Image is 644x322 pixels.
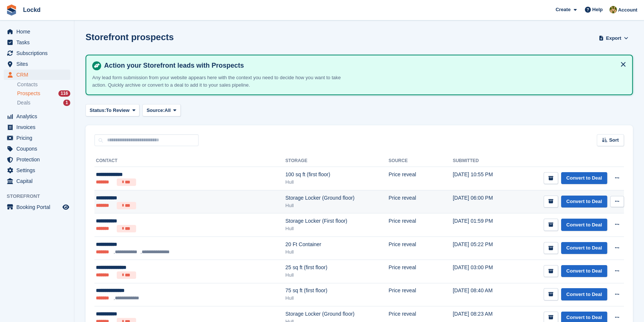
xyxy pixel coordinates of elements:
[618,6,637,14] span: Account
[16,48,61,58] span: Subscriptions
[17,81,70,88] a: Contacts
[16,202,61,212] span: Booking Portal
[453,213,510,237] td: [DATE] 01:59 PM
[285,310,389,318] div: Storage Locker (Ground floor)
[4,165,70,176] a: menu
[597,32,630,44] button: Export
[16,122,61,132] span: Invoices
[16,176,61,186] span: Capital
[4,26,70,37] a: menu
[142,104,181,116] button: Source: All
[285,241,389,248] div: 20 Ft Container
[453,283,510,306] td: [DATE] 08:40 AM
[389,167,453,190] td: Price reveal
[389,155,453,167] th: Source
[4,59,70,69] a: menu
[453,260,510,283] td: [DATE] 03:00 PM
[561,265,607,277] a: Convert to Deal
[16,70,61,80] span: CRM
[389,283,453,306] td: Price reveal
[561,288,607,300] a: Convert to Deal
[106,107,129,114] span: To Review
[285,294,389,302] div: Hull
[7,193,74,200] span: Storefront
[4,48,70,58] a: menu
[16,26,61,37] span: Home
[16,144,61,154] span: Coupons
[61,203,70,212] a: Preview store
[609,136,619,144] span: Sort
[285,194,389,202] div: Storage Locker (Ground floor)
[453,236,510,260] td: [DATE] 05:22 PM
[285,155,389,167] th: Storage
[561,242,607,254] a: Convert to Deal
[285,178,389,186] div: Hull
[4,37,70,48] a: menu
[4,111,70,122] a: menu
[86,32,174,42] h1: Storefront prospects
[17,99,30,106] span: Deals
[20,4,44,16] a: Lockd
[606,35,621,42] span: Export
[4,202,70,212] a: menu
[17,99,70,107] a: Deals 1
[16,37,61,48] span: Tasks
[285,264,389,271] div: 25 sq ft (first floor)
[17,90,70,97] a: Prospects 116
[556,6,570,13] span: Create
[16,111,61,122] span: Analytics
[16,59,61,69] span: Sites
[389,213,453,237] td: Price reveal
[561,219,607,231] a: Convert to Deal
[16,154,61,165] span: Protection
[285,271,389,279] div: Hull
[86,104,139,116] button: Status: To Review
[561,172,607,184] a: Convert to Deal
[6,4,17,16] img: stora-icon-8386f47178a22dfd0bd8f6a31ec36ba5ce8667c1dd55bd0f319d3a0aa187defe.svg
[285,202,389,209] div: Hull
[592,6,603,13] span: Help
[146,107,164,114] span: Source:
[389,190,453,213] td: Price reveal
[285,171,389,178] div: 100 sq ft (first floor)
[92,74,352,88] p: Any lead form submission from your website appears here with the context you need to decide how y...
[63,100,70,106] div: 1
[4,70,70,80] a: menu
[389,260,453,283] td: Price reveal
[285,248,389,256] div: Hull
[4,154,70,165] a: menu
[285,225,389,232] div: Hull
[285,217,389,225] div: Storage Locker (First floor)
[58,90,70,97] div: 116
[4,144,70,154] a: menu
[94,155,285,167] th: Contact
[4,176,70,186] a: menu
[285,287,389,294] div: 75 sq ft (first floor)
[609,6,617,13] img: Amy Bailey
[561,196,607,208] a: Convert to Deal
[17,90,40,97] span: Prospects
[90,107,106,114] span: Status:
[389,236,453,260] td: Price reveal
[4,133,70,143] a: menu
[101,61,626,70] h4: Action your Storefront leads with Prospects
[165,107,171,114] span: All
[453,167,510,190] td: [DATE] 10:55 PM
[453,155,510,167] th: Submitted
[453,190,510,213] td: [DATE] 06:00 PM
[4,122,70,132] a: menu
[16,165,61,176] span: Settings
[16,133,61,143] span: Pricing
